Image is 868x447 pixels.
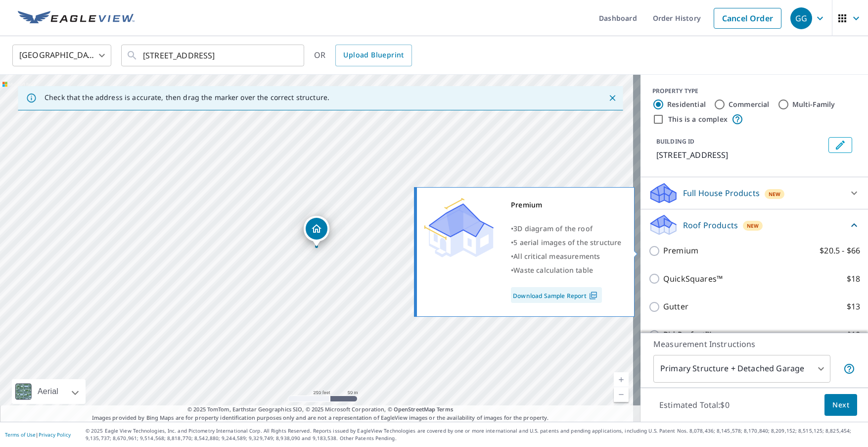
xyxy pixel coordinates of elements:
div: • [511,263,622,277]
div: GG [790,7,812,29]
span: 5 aerial images of the structure [513,238,621,247]
p: Premium [663,245,698,257]
p: $18 [847,329,860,341]
div: • [511,249,622,263]
a: Privacy Policy [39,431,71,438]
button: Next [824,394,857,416]
a: Cancel Order [714,8,781,29]
p: Bid Perfect™ [663,329,711,341]
button: Edit building 1 [828,137,852,153]
p: BUILDING ID [656,137,694,146]
button: Close [606,92,619,104]
p: QuickSquares™ [663,273,723,285]
p: Full House Products [683,187,760,199]
div: OR [314,45,412,66]
div: Roof ProductsNew [648,213,860,237]
span: Upload Blueprint [343,49,404,61]
img: Pdf Icon [587,291,600,300]
span: Next [832,399,849,411]
div: Primary Structure + Detached Garage [653,355,830,383]
p: $13 [847,300,860,313]
span: New [747,222,759,230]
p: Measurement Instructions [653,338,855,350]
label: This is a complex [668,114,728,124]
a: Current Level 17, Zoom Out [614,387,629,402]
p: Roof Products [683,219,738,231]
div: PROPERTY TYPE [652,87,856,96]
p: [STREET_ADDRESS] [656,149,824,161]
div: Full House ProductsNew [648,181,860,205]
div: • [511,222,622,236]
span: Your report will include the primary structure and a detached garage if one exists. [843,363,855,375]
a: Terms of Use [5,431,36,438]
div: Dropped pin, building 1, Residential property, 231 W 3rd Ave Derry, PA 15627 [304,216,329,247]
div: • [511,236,622,249]
img: Premium [424,198,494,257]
p: | [5,432,71,438]
span: Waste calculation table [513,265,593,275]
a: Upload Blueprint [335,45,411,66]
label: Multi-Family [792,99,835,109]
div: Aerial [12,379,86,404]
p: Estimated Total: $0 [651,394,737,416]
div: [GEOGRAPHIC_DATA] [12,42,111,69]
a: Download Sample Report [511,287,602,303]
div: Aerial [35,379,61,404]
span: © 2025 TomTom, Earthstar Geographics SIO, © 2025 Microsoft Corporation, © [187,405,453,414]
p: Check that the address is accurate, then drag the marker over the correct structure. [45,93,329,102]
input: Search by address or latitude-longitude [143,42,284,69]
span: All critical measurements [513,251,600,261]
div: Premium [511,198,622,212]
span: New [769,190,781,198]
p: $20.5 - $66 [820,245,860,257]
p: © 2025 Eagle View Technologies, Inc. and Pictometry International Corp. All Rights Reserved. Repo... [86,427,863,442]
img: EV Logo [18,11,135,26]
label: Residential [667,99,706,109]
p: $18 [847,273,860,285]
p: Gutter [663,300,688,313]
a: Terms [437,405,453,413]
a: Current Level 17, Zoom In [614,372,629,387]
span: 3D diagram of the roof [513,224,593,233]
label: Commercial [729,99,770,109]
a: OpenStreetMap [394,405,435,413]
